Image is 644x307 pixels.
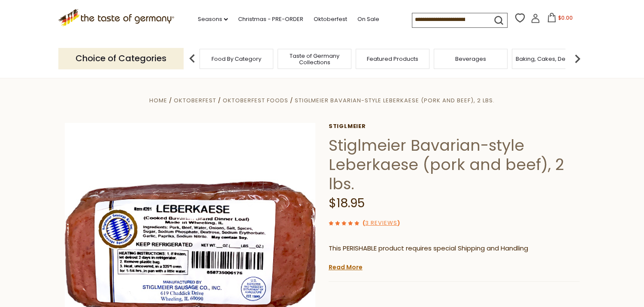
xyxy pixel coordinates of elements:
span: $18.95 [329,195,365,212]
a: Oktoberfest [314,15,347,24]
button: $0.00 [542,13,578,26]
a: Food By Category [212,56,261,62]
p: This PERISHABLE product requires special Shipping and Handling [329,243,580,254]
a: 3 Reviews [365,219,397,228]
a: Oktoberfest Foods [223,96,288,104]
a: Seasons [198,15,228,24]
a: Stiglmeier [329,123,580,130]
img: next arrow [569,50,586,67]
a: Baking, Cakes, Desserts [516,56,582,62]
a: On Sale [357,15,379,24]
a: Oktoberfest [174,96,216,104]
a: Beverages [455,56,486,62]
h1: Stiglmeier Bavarian-style Leberkaese (pork and beef), 2 lbs. [329,136,580,194]
a: Read More [329,263,363,271]
a: Taste of Germany Collections [280,53,349,66]
span: ( ) [363,219,400,227]
li: We will ship this product in heat-protective packaging and ice. [337,260,580,271]
a: Stiglmeier Bavarian-style Leberkaese (pork and beef), 2 lbs. [295,96,495,104]
a: Christmas - PRE-ORDER [238,15,303,24]
a: Featured Products [367,56,418,62]
p: Choice of Categories [58,48,184,69]
a: Home [149,96,167,104]
span: $0.00 [558,14,573,21]
img: previous arrow [184,50,201,67]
